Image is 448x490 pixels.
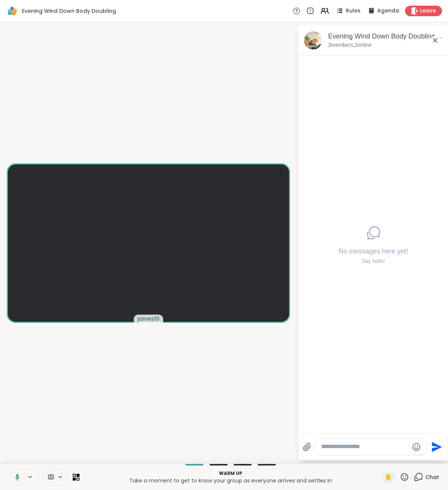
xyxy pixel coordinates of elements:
[138,315,159,323] span: james10
[427,438,444,455] button: Send
[321,443,409,451] textarea: Type your message
[328,41,372,49] p: 3 members, 2 online
[338,247,408,256] h4: No messages here yet!
[84,477,377,484] p: Take a moment to get to know your group as everyone arrives and settles in
[328,32,443,41] div: Evening Wind Down Body Doubling, [DATE]
[377,7,399,15] span: Agenda
[84,470,377,477] p: Warm up
[22,7,116,15] span: Evening Wind Down Body Doubling
[425,473,439,481] span: Chat
[346,7,361,15] span: Rules
[420,7,436,15] span: Leave
[412,442,421,452] button: Emoji picker
[6,5,19,17] img: ShareWell Logomark
[385,473,392,482] span: ✋
[304,31,322,49] img: Evening Wind Down Body Doubling, Oct 14
[338,258,408,265] div: Say hello!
